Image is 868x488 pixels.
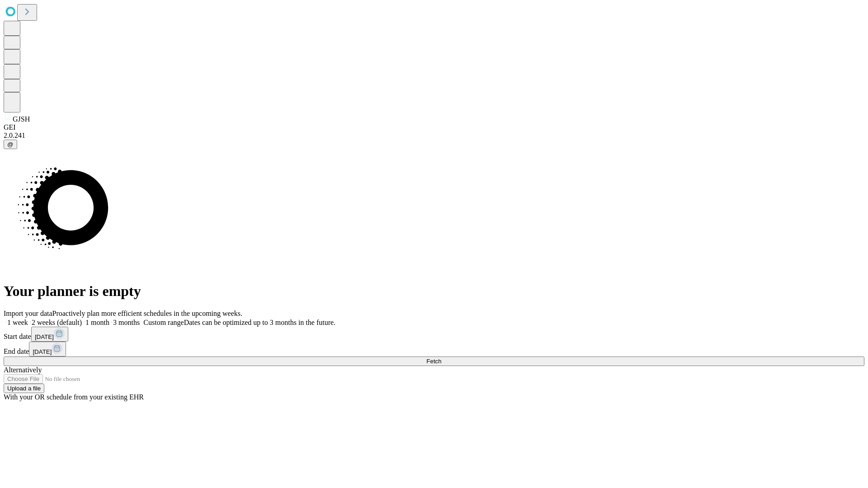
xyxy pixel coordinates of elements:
span: 1 month [85,319,109,326]
span: Custom range [143,319,184,326]
span: Import your data [4,310,52,317]
span: 3 months [113,319,140,326]
span: [DATE] [35,333,54,340]
button: Fetch [4,357,864,366]
button: @ [4,140,17,149]
div: GEI [4,123,864,131]
span: Alternatively [4,366,42,374]
span: With your OR schedule from your existing EHR [4,393,144,401]
span: Dates can be optimized up to 3 months in the future. [184,319,335,326]
button: [DATE] [31,327,68,342]
button: Upload a file [4,384,44,393]
div: Start date [4,327,864,342]
span: Proactively plan more efficient schedules in the upcoming weeks. [52,310,242,317]
span: 2 weeks (default) [32,319,82,326]
div: End date [4,342,864,357]
span: GJSH [13,115,30,123]
h1: Your planner is empty [4,283,864,300]
span: 1 week [7,319,28,326]
span: @ [7,141,14,148]
button: [DATE] [29,342,66,357]
span: [DATE] [33,348,52,355]
div: 2.0.241 [4,131,864,140]
span: Fetch [426,358,441,365]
